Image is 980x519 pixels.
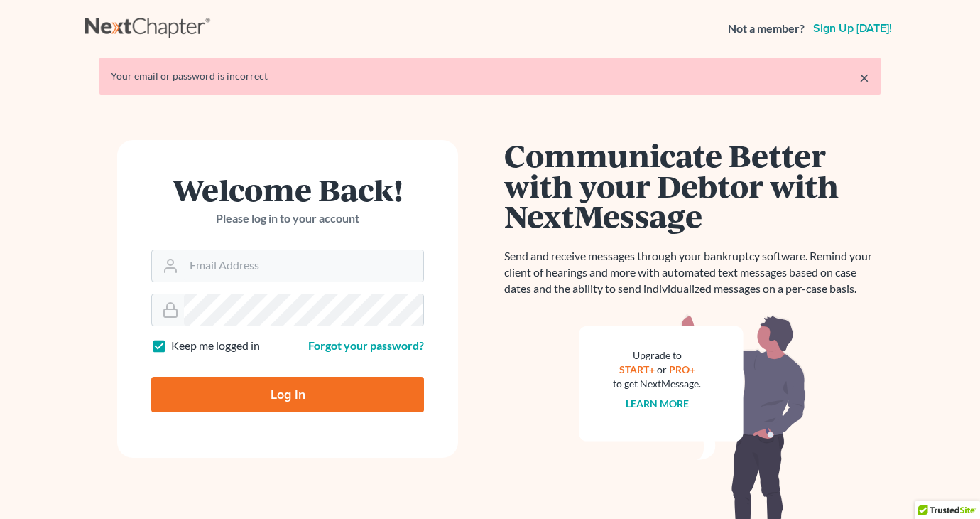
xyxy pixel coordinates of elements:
[859,69,869,86] a: ×
[619,363,655,375] a: START+
[657,363,667,375] span: or
[151,377,424,412] input: Log In
[151,210,424,227] p: Please log in to your account
[111,69,869,83] div: Your email or password is incorrect
[669,363,695,375] a: PRO+
[504,140,881,231] h1: Communicate Better with your Debtor with NextMessage
[626,397,689,410] a: Learn more
[171,338,260,354] label: Keep me logged in
[184,250,423,282] input: Email Address
[613,377,701,391] div: to get NextMessage.
[151,174,424,205] h1: Welcome Back!
[613,348,701,363] div: Upgrade to
[810,23,895,34] a: Sign up [DATE]!
[504,248,881,297] p: Send and receive messages through your bankruptcy software. Remind your client of hearings and mo...
[308,338,424,352] a: Forgot your password?
[728,21,805,37] strong: Not a member?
